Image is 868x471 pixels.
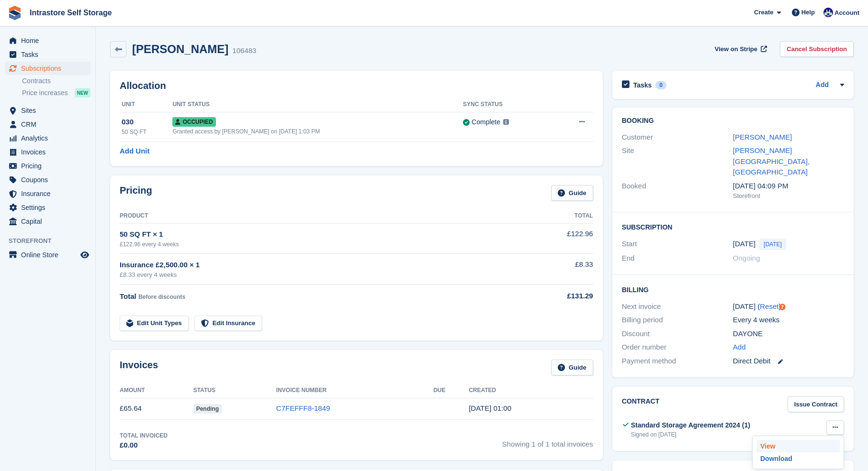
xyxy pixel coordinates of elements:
[715,44,757,54] span: View on Stripe
[120,208,520,224] th: Product
[21,187,79,200] span: Insurance
[120,383,193,398] th: Amount
[633,81,652,89] h2: Tasks
[120,292,136,300] span: Total
[655,81,666,89] div: 0
[120,360,158,375] h2: Invoices
[5,131,90,145] a: menu
[232,45,256,56] div: 106483
[5,248,90,262] a: menu
[193,404,222,414] span: Pending
[276,404,330,412] a: C7FEFFF8-1849
[5,34,90,47] a: menu
[5,48,90,61] a: menu
[120,431,168,440] div: Total Invoiced
[120,229,520,240] div: 50 SQ FT × 1
[711,41,769,57] a: View on Stripe
[733,133,792,141] a: [PERSON_NAME]
[276,383,433,398] th: Invoice Number
[120,270,520,280] div: £8.33 every 4 weeks
[503,119,509,125] img: icon-info-grey-7440780725fd019a000dd9b08b2336e03edf1995a4989e88bcd33f0948082b44.svg
[733,356,844,367] div: Direct Debit
[194,316,262,331] a: Edit Insurance
[622,301,733,312] div: Next invoice
[120,185,152,201] h2: Pricing
[21,248,79,262] span: Online Store
[120,80,593,91] h2: Allocation
[463,97,553,112] th: Sync Status
[132,43,228,55] h2: [PERSON_NAME]
[122,117,172,128] div: 030
[754,8,773,17] span: Create
[5,145,90,159] a: menu
[172,97,463,112] th: Unit Status
[631,430,750,439] div: Signed on [DATE]
[75,88,90,98] div: NEW
[816,80,829,91] a: Add
[801,8,815,17] span: Help
[760,302,778,310] a: Reset
[26,5,116,21] a: Intrastore Self Storage
[5,187,90,200] a: menu
[759,239,786,250] span: [DATE]
[733,342,746,353] a: Add
[622,315,733,326] div: Billing period
[5,104,90,117] a: menu
[433,383,469,398] th: Due
[22,88,90,98] a: Price increases NEW
[120,260,520,271] div: Insurance £2,500.00 × 1
[21,48,79,61] span: Tasks
[9,236,95,246] span: Storefront
[756,440,840,452] a: View
[622,132,733,143] div: Customer
[756,452,840,465] a: Download
[834,8,859,18] span: Account
[622,356,733,367] div: Payment method
[502,431,593,451] span: Showing 1 of 1 total invoices
[120,97,172,112] th: Unit
[120,146,149,157] a: Add Unit
[631,420,750,430] div: Standard Storage Agreement 2024 (1)
[21,173,79,186] span: Coupons
[622,145,733,178] div: Site
[5,201,90,214] a: menu
[733,181,844,192] div: [DATE] 04:09 PM
[120,398,193,419] td: £65.64
[5,215,90,228] a: menu
[21,34,79,47] span: Home
[5,173,90,186] a: menu
[733,329,844,340] div: DAYONE
[788,396,844,412] a: Issue Contract
[733,239,755,250] time: 2025-09-05 00:00:00 UTC
[622,285,844,294] h2: Billing
[778,303,787,311] div: Tooltip anchor
[733,301,844,312] div: [DATE] ( )
[469,404,511,412] time: 2025-09-05 00:00:43 UTC
[193,383,276,398] th: Status
[8,6,22,20] img: stora-icon-8386f47178a22dfd0bd8f6a31ec36ba5ce8667c1dd55bd0f319d3a0aa187defe.svg
[120,240,520,249] div: £122.96 every 4 weeks
[520,291,593,302] div: £131.29
[5,62,90,75] a: menu
[21,62,79,75] span: Subscriptions
[79,249,90,261] a: Preview store
[622,222,844,231] h2: Subscription
[21,104,79,117] span: Sites
[21,159,79,173] span: Pricing
[472,117,500,127] div: Complete
[120,440,168,451] div: £0.00
[622,329,733,340] div: Discount
[21,201,79,214] span: Settings
[469,383,593,398] th: Created
[120,316,189,331] a: Edit Unit Types
[622,396,660,412] h2: Contract
[520,208,593,224] th: Total
[551,360,593,375] a: Guide
[122,128,172,136] div: 50 SQ FT
[622,342,733,353] div: Order number
[780,41,854,57] a: Cancel Subscription
[733,254,760,262] span: Ongoing
[172,127,463,136] div: Granted access by [PERSON_NAME] on [DATE] 1:03 PM
[21,145,79,159] span: Invoices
